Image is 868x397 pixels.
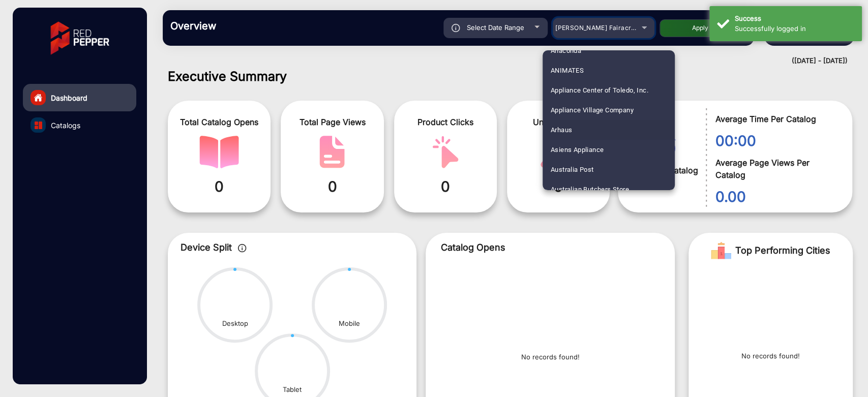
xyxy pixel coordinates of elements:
span: Anaconda [551,41,581,60]
div: Successfully logged in [735,24,854,34]
span: Australia Post [551,160,594,179]
span: ANIMATES [551,60,584,80]
span: Australian Butchers Store [551,179,629,199]
span: Asiens Appliance [551,140,604,160]
span: Arhaus [551,120,572,140]
div: Success [735,14,854,24]
span: Appliance Village Company [551,100,634,120]
span: Appliance Center of Toledo, Inc. [551,80,648,100]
